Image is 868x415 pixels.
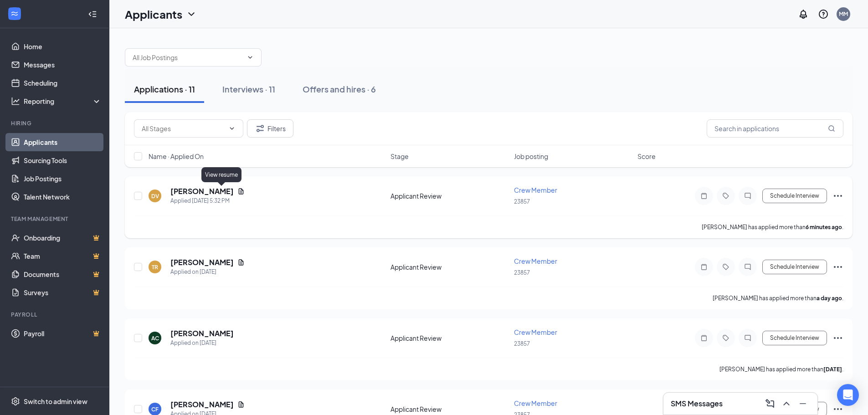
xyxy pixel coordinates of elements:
svg: ChevronDown [186,9,197,20]
div: Interviews · 11 [222,83,275,95]
span: Stage [390,152,409,161]
h5: [PERSON_NAME] [170,400,234,410]
div: Applicant Review [390,191,508,200]
svg: ComposeMessage [765,398,776,409]
a: Job Postings [24,169,102,188]
svg: ChevronUp [781,398,792,409]
div: Hiring [11,119,100,127]
div: Offers and hires · 6 [303,83,376,95]
p: [PERSON_NAME] has applied more than . [702,223,843,231]
div: DV [151,192,159,200]
a: OnboardingCrown [24,229,102,247]
p: [PERSON_NAME] has applied more than . [719,365,843,373]
div: MM [839,10,848,18]
svg: Analysis [11,97,20,106]
svg: ChevronDown [247,54,254,61]
svg: Filter [255,123,266,134]
svg: Ellipses [832,261,843,272]
a: Scheduling [24,74,102,92]
a: DocumentsCrown [24,265,102,283]
a: TeamCrown [24,247,102,265]
span: 23857 [514,340,530,347]
div: Applied on [DATE] [170,338,234,348]
a: Messages [24,56,102,74]
span: Score [637,152,656,161]
div: Team Management [11,215,100,223]
h3: SMS Messages [671,399,723,409]
svg: ChatInactive [742,263,753,271]
span: Crew Member [514,257,557,265]
div: Reporting [24,97,102,106]
a: Sourcing Tools [24,151,102,169]
div: Applications · 11 [134,83,195,95]
svg: Document [237,259,245,266]
svg: Ellipses [832,190,843,201]
div: Switch to admin view [24,397,87,406]
button: Schedule Interview [762,331,827,345]
svg: Note [699,334,709,342]
p: [PERSON_NAME] has applied more than . [713,294,843,302]
a: Talent Network [24,188,102,206]
svg: Ellipses [832,333,843,343]
a: Home [24,37,102,56]
svg: ChatInactive [742,192,753,200]
svg: Ellipses [832,404,843,415]
b: [DATE] [823,366,842,373]
div: Applicant Review [390,333,508,343]
svg: Tag [720,334,731,342]
b: a day ago [817,295,842,302]
div: Applied [DATE] 5:32 PM [170,196,245,205]
span: Crew Member [514,399,557,407]
svg: Settings [11,397,20,406]
svg: Tag [720,263,731,271]
a: Applicants [24,133,102,151]
button: ComposeMessage [763,396,777,411]
div: TR [152,263,158,271]
span: Crew Member [514,186,557,194]
svg: ChatInactive [742,334,753,342]
div: Applicant Review [390,262,508,272]
button: Schedule Interview [762,260,827,274]
input: All Stages [142,123,225,133]
svg: ChevronDown [228,125,236,132]
h1: Applicants [125,6,182,22]
a: PayrollCrown [24,324,102,343]
span: Name · Applied On [149,152,204,161]
svg: Minimize [797,398,808,409]
button: ChevronUp [779,396,794,411]
svg: MagnifyingGlass [828,125,835,132]
h5: [PERSON_NAME] [170,257,234,267]
span: Job posting [514,152,548,161]
h5: [PERSON_NAME] [170,186,234,196]
b: 6 minutes ago [806,224,842,231]
div: CF [151,405,159,413]
div: Payroll [11,311,100,318]
div: AC [151,334,159,342]
svg: QuestionInfo [818,9,829,20]
button: Schedule Interview [762,189,827,203]
svg: Tag [720,192,731,200]
svg: Document [237,188,245,195]
input: All Job Postings [133,52,243,62]
svg: Collapse [88,10,97,19]
input: Search in applications [707,119,843,138]
svg: Note [699,263,709,271]
div: View resume [201,167,241,182]
button: Minimize [796,396,810,411]
div: Applicant Review [390,405,508,414]
span: Crew Member [514,328,557,336]
button: Filter Filters [247,119,293,138]
a: SurveysCrown [24,283,102,302]
span: 23857 [514,198,530,205]
svg: Note [699,192,709,200]
div: Applied on [DATE] [170,267,245,277]
span: 23857 [514,269,530,276]
div: Open Intercom Messenger [837,384,859,406]
h5: [PERSON_NAME] [170,328,234,338]
svg: WorkstreamLogo [10,9,19,18]
svg: Notifications [798,9,809,20]
svg: Document [237,401,245,408]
